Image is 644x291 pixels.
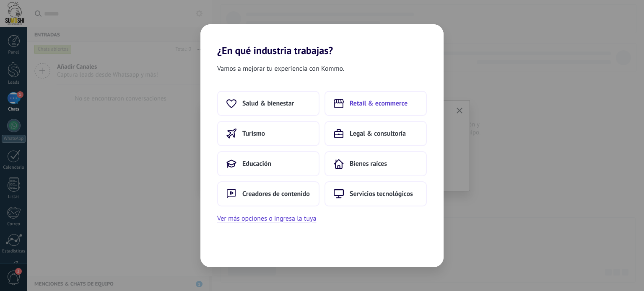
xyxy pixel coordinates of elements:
button: Educación [217,151,319,176]
span: Servicios tecnológicos [350,190,413,198]
span: Retail & ecommerce [350,99,408,108]
span: Turismo [242,129,265,138]
button: Creadores de contenido [217,181,319,206]
h2: ¿En qué industria trabajas? [200,24,444,57]
button: Bienes raíces [325,151,427,176]
span: Educación [242,160,271,168]
span: Salud & bienestar [242,99,294,108]
span: Legal & consultoría [350,129,406,138]
span: Bienes raíces [350,160,387,168]
button: Servicios tecnológicos [325,181,427,206]
button: Ver más opciones o ingresa la tuya [217,213,316,224]
button: Legal & consultoría [325,121,427,146]
span: Vamos a mejorar tu experiencia con Kommo. [217,63,344,74]
button: Retail & ecommerce [325,91,427,116]
button: Salud & bienestar [217,91,319,116]
button: Turismo [217,121,319,146]
span: Creadores de contenido [242,190,310,198]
